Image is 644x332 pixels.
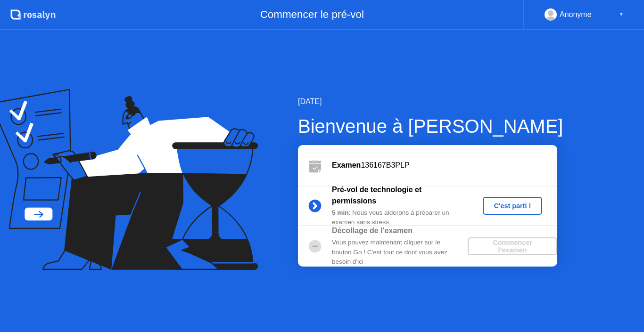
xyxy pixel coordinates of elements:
[619,8,624,21] div: ▼
[471,239,553,254] div: Commencer l'examen
[332,160,557,171] div: 136167B3PLP
[298,112,563,140] div: Bienvenue à [PERSON_NAME]
[487,202,539,210] div: C'est parti !
[332,209,349,216] b: 5 min
[332,238,468,267] div: Vous pouvez maintenant cliquer sur le bouton Go ! C'est tout ce dont vous avez besoin d'ici
[332,208,468,227] div: : Nous vous aiderons à préparer un examen sans stress
[560,8,592,21] div: Anonyme
[298,96,563,107] div: [DATE]
[332,227,413,235] b: Décollage de l'examen
[332,161,361,169] b: Examen
[468,237,557,255] button: Commencer l'examen
[483,197,543,215] button: C'est parti !
[332,186,421,205] b: Pré-vol de technologie et permissions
